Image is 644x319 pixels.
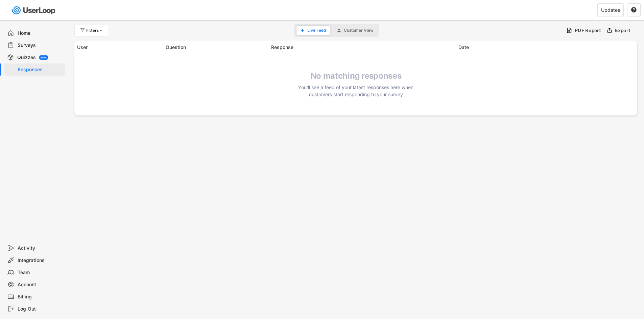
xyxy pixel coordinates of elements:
[18,282,62,288] div: Account
[86,28,104,32] div: Filters
[344,28,374,32] span: Customer View
[18,245,62,251] div: Activity
[18,42,62,49] div: Surveys
[295,71,417,81] h4: No matching responses
[271,44,454,51] div: Response
[18,294,62,300] div: Billing
[295,84,417,98] div: You'll see a feed of your latest responses here when customers start responding to your survey
[18,269,62,276] div: Team
[575,27,601,33] div: PDF Report
[458,44,635,51] div: Date
[296,26,330,35] button: Live Feed
[18,257,62,264] div: Integrations
[41,56,47,59] div: BETA
[601,8,620,12] div: Updates
[631,7,637,13] text: 
[307,28,326,32] span: Live Feed
[77,44,162,51] div: User
[18,30,62,36] div: Home
[18,306,62,312] div: Log Out
[631,7,637,13] button: 
[17,54,36,61] div: Quizzes
[615,27,631,33] div: Export
[18,67,62,73] div: Responses
[10,3,58,17] img: userloop-logo-01.svg
[166,44,267,51] div: Question
[333,26,378,35] button: Customer View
